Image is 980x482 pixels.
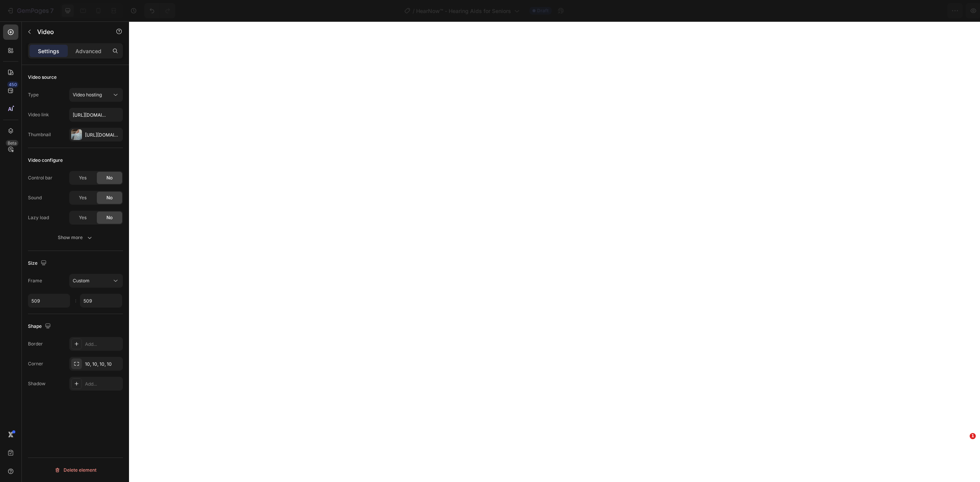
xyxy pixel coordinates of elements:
div: 450 [7,81,18,88]
span: Video hosting [73,92,102,98]
div: Size [28,258,48,269]
div: Shadow [28,380,46,387]
span: 1 [970,433,976,439]
button: Show more [28,231,123,244]
div: Corner [28,360,43,367]
p: 7 [50,6,54,15]
div: 10, 10, 10, 10 [85,361,121,368]
div: Frame [28,277,42,284]
span: No [106,214,113,221]
button: Publish [929,3,961,18]
button: Video hosting [69,88,123,102]
p: Video [37,27,102,36]
span: Yes [79,194,87,201]
span: 1 product assigned [831,7,880,15]
div: [URL][DOMAIN_NAME] [85,132,121,138]
span: No [106,174,113,181]
div: Sound [28,194,42,201]
div: : [75,297,76,304]
button: 7 [3,3,57,18]
div: Video source [28,74,57,81]
div: Video configure [28,157,63,164]
span: Save [907,8,920,14]
div: Undo/Redo [144,3,175,18]
button: Delete element [28,464,123,476]
span: Custom [73,278,90,283]
span: / [413,7,415,15]
div: Lazy load [28,214,49,221]
div: Add... [85,381,121,388]
span: HearNow™ - Hearing Aids for Seniors [416,7,511,15]
input: Insert video url here [69,108,123,122]
div: Show more [58,234,93,241]
p: Settings [38,47,59,55]
div: Publish [936,7,955,15]
div: Delete element [54,466,96,475]
div: Video link [28,111,49,118]
p: Advanced [75,47,101,55]
div: Type [28,91,39,98]
div: Shape [28,321,52,332]
button: Custom [69,274,123,288]
span: Yes [79,174,87,181]
div: Border [28,340,43,347]
div: Beta [6,140,18,146]
div: Control bar [28,174,52,181]
div: Add... [85,341,121,348]
input: Auto [80,294,122,308]
span: Yes [79,214,87,221]
button: 1 product assigned [824,3,898,18]
span: Draft [537,7,549,14]
iframe: Design area [129,21,980,482]
span: No [106,194,113,201]
iframe: Intercom live chat [954,445,972,463]
button: Save [901,3,926,18]
input: Auto [28,294,70,308]
div: Thumbnail [28,131,51,138]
